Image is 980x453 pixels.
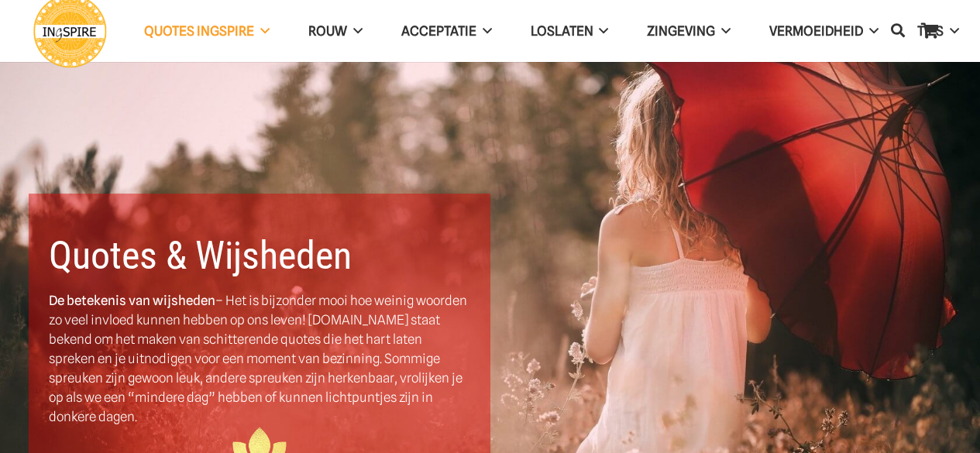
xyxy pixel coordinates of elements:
a: Acceptatie [382,12,511,51]
a: Zingeving [628,12,750,51]
strong: De betekenis van wijsheden [49,293,215,308]
a: Loslaten [511,12,628,51]
a: QUOTES INGSPIRE [125,12,289,51]
span: Zingeving [647,23,715,39]
span: ROUW [308,23,347,39]
span: Loslaten [531,23,593,39]
a: Zoeken [882,12,913,50]
span: QUOTES INGSPIRE [144,23,254,39]
a: TIPS [898,12,978,51]
span: TIPS [917,23,944,39]
a: ROUW [289,12,382,51]
b: Quotes & Wijsheden [49,233,352,278]
span: VERMOEIDHEID [769,23,863,39]
span: – Het is bijzonder mooi hoe weinig woorden zo veel invloed kunnen hebben op ons leven! [DOMAIN_NA... [49,293,467,424]
span: Acceptatie [401,23,476,39]
a: VERMOEIDHEID [750,12,898,51]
